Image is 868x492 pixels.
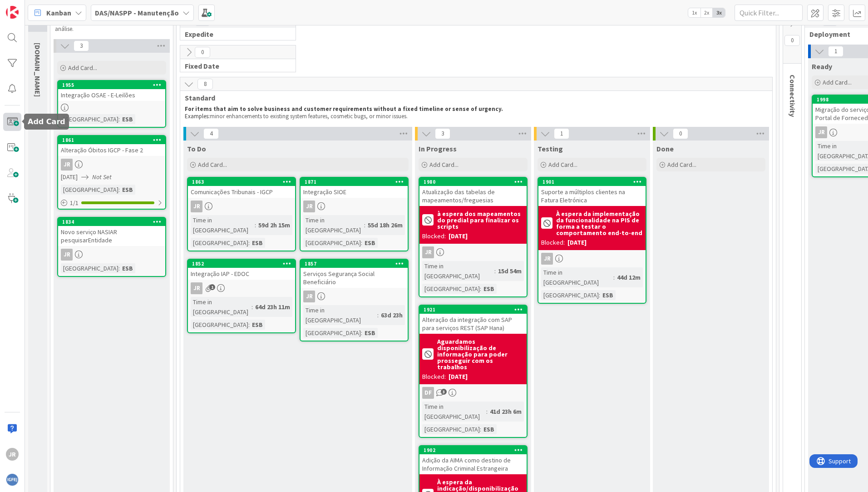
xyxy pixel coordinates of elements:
span: Support [19,1,41,12]
div: 1901 [542,179,646,185]
span: 0 [784,35,800,46]
div: 1861Alteração Óbitos IGCP - Fase 2 [58,136,165,156]
span: Examples: [185,112,210,120]
div: Alteração Óbitos IGCP - Fase 2 [58,144,165,156]
div: JR [58,249,165,261]
a: 1921Alteração da integração com SAP para serviços REST (SAP Hana)Aguardamos disponibilização de i... [419,305,528,438]
b: DAS/NASPP - Manutenção [95,8,179,17]
div: DF [422,387,434,399]
div: 1902Adição da AIMA como destino de Informação Criminal Estrangeira [419,446,527,474]
span: Add Card... [667,161,696,169]
div: JR [191,201,202,212]
div: ESB [120,114,135,124]
span: 4 [203,128,219,139]
div: ESB [362,238,378,248]
a: 1852Integração IAP - EDOCJRTime in [GEOGRAPHIC_DATA]:64d 23h 11m[GEOGRAPHIC_DATA]:ESB [187,259,296,333]
div: Serviços Segurança Social Beneficiário [301,268,408,288]
span: Ready [812,62,832,71]
div: Blocked: [422,372,446,382]
i: Not Set [92,173,112,181]
div: DF [419,387,527,399]
div: Adição da AIMA como destino de Informação Criminal Estrangeira [419,454,527,474]
div: 1857 [305,261,408,267]
div: Blocked: [541,238,565,247]
div: [GEOGRAPHIC_DATA] [422,284,480,294]
span: : [361,238,362,248]
span: 3x [713,8,725,17]
div: 1955Integração OSAE - E-Leilões [58,81,165,101]
div: 1834Novo serviço NASIAR pesquisarEntidade [58,218,165,246]
h5: Add Card [28,117,65,126]
span: Done [656,144,674,153]
div: 41d 23h 6m [488,407,524,417]
span: Kanban [46,7,71,18]
div: JR [191,282,202,294]
div: Time in [GEOGRAPHIC_DATA] [303,215,364,235]
div: JR [6,448,19,461]
strong: For items that aim to solve business and customer requirements without a fixed timeline or sense ... [185,105,503,113]
div: JR [303,291,315,302]
div: [GEOGRAPHIC_DATA] [422,424,480,434]
span: 1 [828,46,843,57]
div: ESB [600,290,616,300]
div: JR [303,201,315,212]
div: 1921 [419,306,527,314]
div: 1852 [188,260,295,268]
div: ESB [362,328,378,338]
span: 3 [435,128,450,139]
span: : [377,310,379,320]
div: 1834 [58,218,165,226]
div: 1955 [62,82,165,88]
div: 15d 54m [496,266,524,276]
div: Atualização das tabelas de mapeamentos/freguesias [419,186,527,206]
div: 1871 [305,179,408,185]
span: : [480,424,481,434]
div: 1901Suporte a múltiplos clientes na Fatura Eletrónica [538,178,646,206]
b: à espera dos mapeamentos do predial para finalizar os scripts [437,211,524,230]
div: Alteração da integração com SAP para serviços REST (SAP Hana) [419,314,527,334]
span: 1 [209,284,215,290]
div: [GEOGRAPHIC_DATA] [61,263,118,273]
div: Blocked: [422,231,446,241]
div: JR [419,246,527,258]
div: [GEOGRAPHIC_DATA] [191,238,248,248]
div: 1863 [188,178,295,186]
div: [GEOGRAPHIC_DATA] [61,185,118,195]
div: Time in [GEOGRAPHIC_DATA] [303,305,377,325]
div: 1857 [301,260,408,268]
span: : [480,284,481,294]
div: ESB [250,238,265,248]
span: : [118,114,120,124]
div: Time in [GEOGRAPHIC_DATA] [422,402,486,422]
span: : [248,238,250,248]
div: [GEOGRAPHIC_DATA] [61,114,118,124]
span: 3 [441,389,447,395]
div: JR [815,126,827,138]
span: 3 [74,40,89,51]
span: READ.ME [33,43,42,97]
span: Standard [185,93,761,102]
a: 1980Atualização das tabelas de mapeamentos/freguesiasà espera dos mapeamentos do predial para fin... [419,177,528,297]
span: : [599,290,600,300]
div: JR [188,201,295,212]
div: 1861 [58,136,165,144]
div: 1863Comunicações Tribunais - IGCP [188,178,295,198]
span: [DATE] [61,172,78,182]
span: : [364,220,365,230]
div: 1980 [419,178,527,186]
span: To Do [187,144,206,153]
div: 1955 [58,81,165,89]
div: JR [422,246,434,258]
div: [GEOGRAPHIC_DATA] [303,238,361,248]
div: JR [301,291,408,302]
span: : [494,266,496,276]
span: : [248,320,250,330]
div: 1852Integração IAP - EDOC [188,260,295,280]
div: [DATE] [449,372,468,382]
span: In Progress [419,144,457,153]
div: JR [541,253,553,265]
div: 1852 [192,261,295,267]
div: ESB [481,284,497,294]
div: JR [538,253,646,265]
div: 1/1 [58,197,165,209]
